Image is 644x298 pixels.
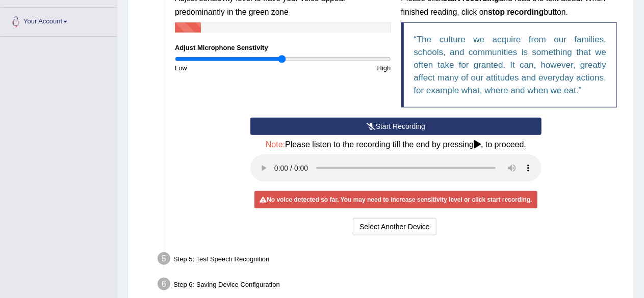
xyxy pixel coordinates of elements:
h4: Please listen to the recording till the end by pressing , to proceed. [250,140,542,149]
span: Note: [266,140,285,149]
div: Low [170,63,283,73]
div: High [283,63,396,73]
a: Your Account [1,8,117,33]
button: Select Another Device [353,218,436,235]
label: Adjust Microphone Senstivity [175,43,268,52]
button: Start Recording [250,118,542,135]
div: Step 6: Saving Device Configuration [153,275,629,297]
div: Step 5: Test Speech Recognition [153,249,629,272]
div: No voice detected so far. You may need to increase sensitivity level or click start recording. [254,191,537,208]
b: stop recording [488,8,544,16]
q: The culture we acquire from our families, schools, and communities is something that we often tak... [414,35,607,95]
